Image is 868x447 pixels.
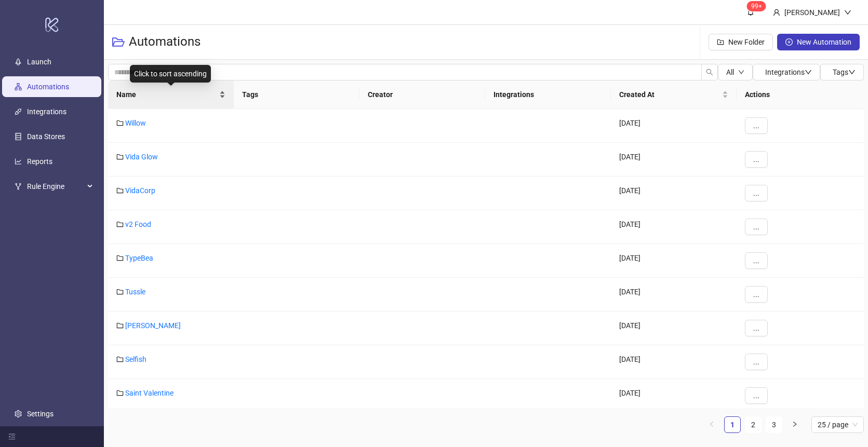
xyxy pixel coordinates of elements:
span: New Automation [797,38,851,46]
span: Tags [833,68,856,76]
button: ... [745,117,768,134]
span: down [844,9,851,16]
th: Tags [234,80,359,109]
span: bell [747,8,754,16]
span: 25 / page [818,417,858,432]
span: Created At [619,89,720,100]
span: ... [753,155,759,164]
span: ... [753,358,759,366]
span: folder-add [717,38,724,46]
li: Previous Page [703,416,720,433]
button: ... [745,185,768,201]
span: down [805,69,812,76]
span: ... [753,324,759,332]
sup: 1774 [747,1,766,11]
a: Selfish [125,355,146,363]
button: right [786,416,803,433]
span: folder [116,153,124,160]
div: Click to sort ascending [130,65,211,83]
div: [DATE] [611,109,737,143]
span: ... [753,189,759,197]
span: down [738,69,744,75]
li: 2 [745,416,762,433]
span: ... [753,391,759,400]
span: down [848,69,856,76]
div: [DATE] [611,311,737,345]
th: Integrations [485,80,611,109]
a: 3 [766,417,782,432]
div: [DATE] [611,210,737,244]
a: 1 [725,417,740,432]
span: Integrations [765,68,812,76]
button: Alldown [718,64,753,80]
th: Creator [359,80,485,109]
span: folder [116,389,124,397]
a: Data Stores [27,132,65,141]
div: [DATE] [611,278,737,311]
button: ... [745,354,768,370]
button: ... [745,320,768,336]
span: plus-circle [785,38,793,46]
div: [DATE] [611,244,737,278]
span: folder [116,254,124,262]
button: Integrationsdown [753,64,820,80]
div: Page Size [811,416,864,433]
button: left [703,416,720,433]
div: [DATE] [611,379,737,413]
button: ... [745,219,768,235]
span: folder [116,288,124,295]
span: search [706,69,713,76]
button: ... [745,387,768,404]
a: Automations [27,83,69,91]
li: 1 [724,416,741,433]
div: [DATE] [611,177,737,210]
h3: Automations [129,34,201,50]
span: New Folder [728,38,765,46]
div: [DATE] [611,143,737,177]
span: fork [15,183,22,190]
a: Vida Glow [125,153,158,161]
button: ... [745,151,768,168]
button: New Folder [709,34,773,50]
span: Rule Engine [27,176,84,197]
span: All [726,68,734,76]
a: Saint Valentine [125,389,173,397]
span: left [709,421,715,427]
th: Actions [737,80,864,109]
a: Reports [27,157,52,166]
span: menu-fold [8,433,16,440]
a: Settings [27,410,54,418]
span: folder [116,187,124,194]
span: ... [753,121,759,130]
a: Launch [27,58,51,66]
div: [DATE] [611,345,737,379]
div: [PERSON_NAME] [780,7,844,18]
button: ... [745,252,768,269]
a: Willow [125,119,146,127]
a: Integrations [27,107,66,116]
span: ... [753,223,759,231]
button: ... [745,286,768,303]
span: user [773,9,780,16]
th: Name [108,80,234,109]
li: Next Page [786,416,803,433]
span: ... [753,290,759,299]
span: Name [116,89,217,100]
a: Tussle [125,288,145,296]
span: right [792,421,798,427]
span: folder [116,322,124,329]
button: New Automation [777,34,860,50]
a: v2 Food [125,220,151,228]
span: ... [753,256,759,265]
a: 2 [745,417,761,432]
a: VidaCorp [125,186,155,195]
button: Tagsdown [820,64,864,80]
th: Created At [611,80,737,109]
a: TypeBea [125,254,153,262]
span: folder [116,356,124,363]
span: folder [116,221,124,228]
a: [PERSON_NAME] [125,321,181,330]
span: folder [116,119,124,127]
span: folder-open [112,36,125,48]
li: 3 [766,416,782,433]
